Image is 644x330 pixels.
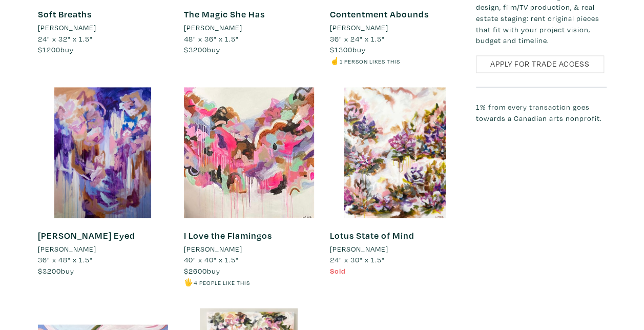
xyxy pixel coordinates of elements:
span: 48" x 36" x 1.5" [183,34,238,44]
span: $3200 [183,45,206,54]
a: Contentment Abounds [329,8,428,20]
a: [PERSON_NAME] [329,243,460,254]
span: buy [329,45,365,54]
small: 1 person likes this [339,57,400,65]
li: [PERSON_NAME] [38,22,96,33]
a: Soft Breaths [38,8,92,20]
a: [PERSON_NAME] [183,22,314,33]
li: [PERSON_NAME] [183,22,242,33]
span: buy [183,45,220,54]
span: $3200 [38,265,61,275]
li: [PERSON_NAME] [329,243,388,254]
span: Sold [329,265,345,275]
a: I Love the Flamingos [183,229,272,241]
li: 🖐️ [183,276,314,287]
small: 4 people like this [193,278,250,286]
a: [PERSON_NAME] [38,22,169,33]
a: [PERSON_NAME] [329,22,460,33]
li: [PERSON_NAME] [183,243,242,254]
span: $1200 [38,45,60,54]
p: 1% from every transaction goes towards a Canadian arts nonprofit. [476,101,607,123]
span: buy [183,265,220,275]
a: The Magic She Has [183,8,264,20]
span: 24" x 30" x 1.5" [329,254,384,264]
span: 24" x 32" x 1.5" [38,34,93,44]
a: Apply for Trade Access [476,55,604,73]
span: 36" x 24" x 1.5" [329,34,384,44]
span: $1300 [329,45,352,54]
span: buy [38,45,74,54]
span: buy [38,265,74,275]
a: [PERSON_NAME] [38,243,169,254]
a: Lotus State of Mind [329,229,414,241]
a: [PERSON_NAME] Eyed [38,229,135,241]
li: [PERSON_NAME] [38,243,96,254]
span: 36" x 48" x 1.5" [38,254,93,264]
a: [PERSON_NAME] [183,243,314,254]
li: ☝️ [329,55,460,67]
span: $2600 [183,265,206,275]
span: 40" x 40" x 1.5" [183,254,238,264]
li: [PERSON_NAME] [329,22,388,33]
